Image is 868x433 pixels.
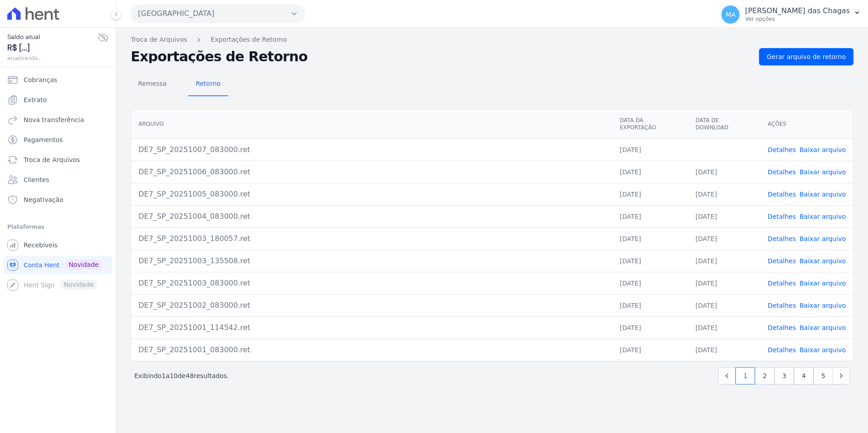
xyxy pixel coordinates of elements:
[131,35,187,44] a: Troca de Arquivos
[4,236,112,254] a: Recebíveis
[4,151,112,169] a: Troca de Arquivos
[24,195,64,204] span: Negativação
[612,109,688,139] th: Data da Exportação
[4,111,112,129] a: Nova transferência
[7,54,98,62] span: atualizando...
[688,272,760,294] td: [DATE]
[799,257,846,265] a: Baixar arquivo
[138,189,605,200] div: DE7_SP_20251005_083000.ret
[24,241,58,250] span: Recebíveis
[799,191,846,198] a: Baixar arquivo
[170,372,178,379] span: 10
[7,71,108,294] nav: Sidebar
[138,300,605,311] div: DE7_SP_20251002_083000.ret
[612,250,688,272] td: [DATE]
[799,213,846,220] a: Baixar arquivo
[760,109,853,139] th: Ações
[814,367,833,384] a: 5
[794,367,814,384] a: 4
[138,278,605,289] div: DE7_SP_20251003_083000.ret
[612,339,688,361] td: [DATE]
[688,161,760,183] td: [DATE]
[768,191,796,198] a: Detalhes
[138,233,605,244] div: DE7_SP_20251003_180057.ret
[768,302,796,309] a: Detalhes
[131,35,853,44] nav: Breadcrumb
[4,191,112,209] a: Negativação
[7,42,98,54] span: R$ [...]
[767,52,846,61] span: Gerar arquivo de retorno
[688,316,760,339] td: [DATE]
[24,115,84,124] span: Nova transferência
[4,71,112,89] a: Cobranças
[799,146,846,153] a: Baixar arquivo
[799,280,846,287] a: Baixar arquivo
[211,35,287,44] a: Exportações de Retorno
[612,138,688,161] td: [DATE]
[768,213,796,220] a: Detalhes
[799,324,846,331] a: Baixar arquivo
[612,205,688,227] td: [DATE]
[138,144,605,155] div: DE7_SP_20251007_083000.ret
[24,175,49,184] span: Clientes
[138,322,605,333] div: DE7_SP_20251001_114542.ret
[133,74,172,93] span: Remessa
[134,371,229,380] p: Exibindo a de resultados.
[131,73,174,96] a: Remessa
[131,50,752,63] h2: Exportações de Retorno
[7,32,98,42] span: Saldo atual
[138,211,605,222] div: DE7_SP_20251004_083000.ret
[768,146,796,153] a: Detalhes
[768,324,796,331] a: Detalhes
[799,302,846,309] a: Baixar arquivo
[7,221,108,232] div: Plataformas
[688,205,760,227] td: [DATE]
[24,75,57,84] span: Cobranças
[774,367,794,384] a: 3
[138,167,605,177] div: DE7_SP_20251006_083000.ret
[612,161,688,183] td: [DATE]
[688,339,760,361] td: [DATE]
[745,15,850,23] p: Ver opções
[745,6,850,15] p: [PERSON_NAME] das Chagas
[4,131,112,149] a: Pagamentos
[714,2,868,27] button: MA [PERSON_NAME] das Chagas Ver opções
[190,74,226,93] span: Retorno
[24,155,80,164] span: Troca de Arquivos
[768,257,796,265] a: Detalhes
[162,372,166,379] span: 1
[718,367,735,384] a: Previous
[688,227,760,250] td: [DATE]
[768,280,796,287] a: Detalhes
[612,294,688,316] td: [DATE]
[612,316,688,339] td: [DATE]
[138,256,605,266] div: DE7_SP_20251003_135508.ret
[833,367,850,384] a: Next
[4,171,112,189] a: Clientes
[24,95,47,104] span: Extrato
[688,250,760,272] td: [DATE]
[768,168,796,176] a: Detalhes
[759,48,853,65] a: Gerar arquivo de retorno
[24,135,63,144] span: Pagamentos
[4,256,112,274] a: Conta Hent Novidade
[799,235,846,242] a: Baixar arquivo
[65,260,102,270] span: Novidade
[799,346,846,354] a: Baixar arquivo
[799,168,846,176] a: Baixar arquivo
[131,5,305,23] button: [GEOGRAPHIC_DATA]
[688,109,760,139] th: Data de Download
[188,73,228,96] a: Retorno
[138,344,605,355] div: DE7_SP_20251001_083000.ret
[755,367,774,384] a: 2
[688,294,760,316] td: [DATE]
[612,272,688,294] td: [DATE]
[131,109,612,139] th: Arquivo
[725,11,735,18] span: MA
[24,261,59,270] span: Conta Hent
[186,372,194,379] span: 48
[735,367,755,384] a: 1
[768,235,796,242] a: Detalhes
[4,91,112,109] a: Extrato
[768,346,796,354] a: Detalhes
